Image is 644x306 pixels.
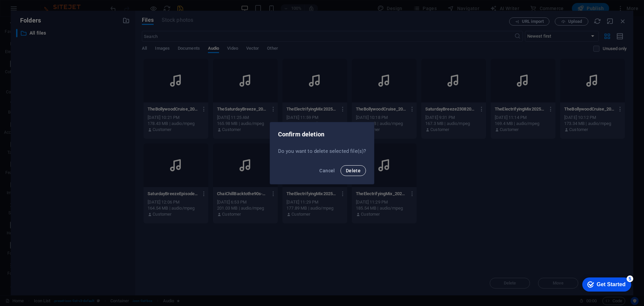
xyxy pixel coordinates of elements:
div: 5 [50,1,56,8]
button: Delete [340,165,366,176]
p: Do you want to delete selected file(s)? [278,148,366,155]
div: Get Started [20,7,49,13]
span: Delete [346,168,361,173]
div: Get Started 5 items remaining, 0% complete [5,3,54,17]
button: Cancel [317,165,337,176]
h2: Confirm deletion [278,130,366,138]
span: Cancel [319,168,335,173]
